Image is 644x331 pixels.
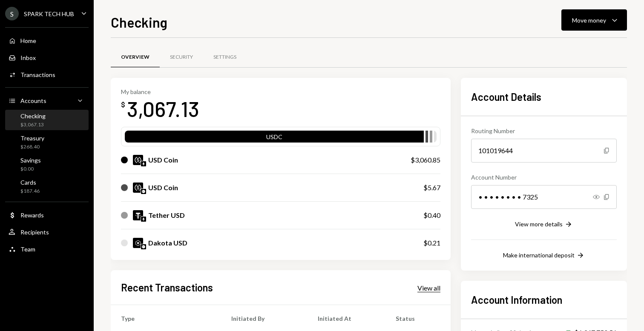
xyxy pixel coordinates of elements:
[203,46,247,68] a: Settings
[5,224,89,240] a: Recipients
[423,183,440,193] div: $5.67
[141,189,146,194] img: base-mainnet
[133,238,143,248] img: DKUSD
[417,283,440,292] a: View all
[148,155,178,165] div: USD Coin
[125,132,424,144] div: USDC
[141,161,146,166] img: ethereum-mainnet
[20,71,55,78] div: Transactions
[133,155,143,165] img: USDC
[121,280,213,294] h2: Recent Transactions
[411,155,440,165] div: $3,060.85
[471,293,617,307] h2: Account Information
[20,143,44,151] div: $268.40
[503,251,575,259] div: Make international deposit
[170,54,193,61] div: Security
[5,7,19,20] div: S
[121,54,149,61] div: Overview
[213,54,236,61] div: Settings
[572,16,606,25] div: Move money
[471,185,617,209] div: • • • • • • • • 7325
[471,173,617,182] div: Account Number
[20,157,41,164] div: Savings
[20,112,46,120] div: Checking
[471,90,617,104] h2: Account Details
[515,220,573,229] button: View more details
[471,126,617,135] div: Routing Number
[20,245,35,253] div: Team
[111,14,167,31] h1: Checking
[148,238,187,248] div: Dakota USD
[423,210,440,220] div: $0.40
[5,132,89,152] a: Treasury$268.40
[5,67,89,82] a: Transactions
[5,176,89,197] a: Cards$187.46
[503,251,585,260] button: Make international deposit
[5,154,89,174] a: Savings$0.00
[127,95,199,122] div: 3,067.13
[5,241,89,257] a: Team
[20,228,49,236] div: Recipients
[20,134,44,142] div: Treasury
[24,10,74,17] div: SPARK TECH HUB
[20,121,46,128] div: $3,067.13
[121,100,125,109] div: $
[471,139,617,163] div: 101019644
[5,207,89,223] a: Rewards
[121,88,199,95] div: My balance
[515,220,563,228] div: View more details
[5,110,89,130] a: Checking$3,067.13
[148,210,185,220] div: Tether USD
[148,183,178,193] div: USD Coin
[141,244,146,249] img: base-mainnet
[561,9,627,31] button: Move money
[133,183,143,193] img: USDC
[423,238,440,248] div: $0.21
[417,284,440,292] div: View all
[160,46,203,68] a: Security
[20,211,44,219] div: Rewards
[111,46,160,68] a: Overview
[141,217,146,222] img: ethereum-mainnet
[20,188,40,195] div: $187.46
[20,37,36,44] div: Home
[133,210,143,220] img: USDT
[20,179,40,186] div: Cards
[20,97,46,104] div: Accounts
[5,33,89,48] a: Home
[5,93,89,108] a: Accounts
[20,165,41,173] div: $0.00
[20,54,36,61] div: Inbox
[5,50,89,65] a: Inbox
